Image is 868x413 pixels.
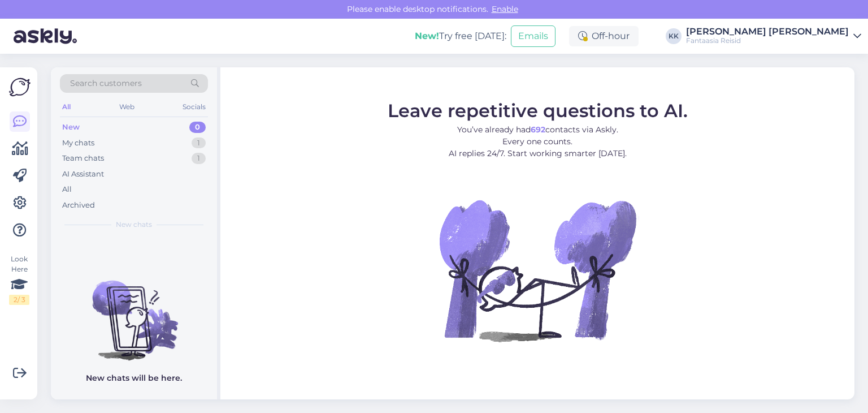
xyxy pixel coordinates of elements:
[531,124,545,134] b: 692
[666,28,682,44] div: KK
[415,31,439,41] b: New!
[62,122,80,133] div: New
[686,27,849,36] div: [PERSON_NAME] [PERSON_NAME]
[388,123,688,159] p: You’ve already had contacts via Askly. Every one counts. AI replies 24/7. Start working smarter [...
[189,122,206,133] div: 0
[62,200,95,211] div: Archived
[686,27,861,45] a: [PERSON_NAME] [PERSON_NAME]Fantaasia Reisid
[70,78,142,89] span: Search customers
[86,372,182,384] p: New chats will be here.
[569,26,639,46] div: Off-hour
[180,100,208,114] div: Socials
[9,254,29,305] div: Look Here
[62,184,72,195] div: All
[117,100,137,114] div: Web
[60,100,73,114] div: All
[488,4,522,14] span: Enable
[9,295,29,305] div: 2 / 3
[686,36,849,45] div: Fantaasia Reisid
[62,169,104,180] div: AI Assistant
[436,168,639,372] img: No Chat active
[192,137,206,149] div: 1
[9,76,31,98] img: Askly Logo
[415,29,506,43] div: Try free [DATE]:
[388,99,688,121] span: Leave repetitive questions to AI.
[62,153,104,164] div: Team chats
[116,220,152,230] span: New chats
[62,137,94,149] div: My chats
[511,25,555,47] button: Emails
[51,260,217,362] img: No chats
[192,153,206,164] div: 1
